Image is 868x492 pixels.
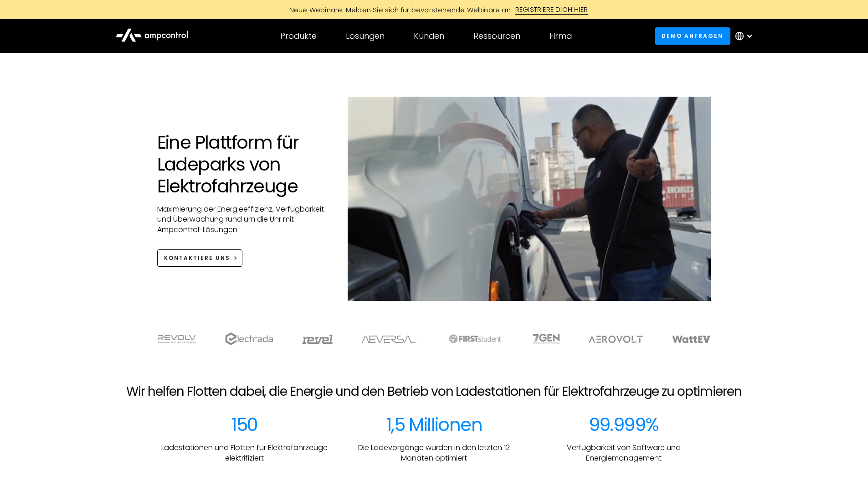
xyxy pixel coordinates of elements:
a: Neue Webinare: Melden Sie sich für bevorstehende Webinare anREGISTRIERE DICH HIER [229,5,639,15]
div: Neue Webinare: Melden Sie sich für bevorstehende Webinare an [280,5,515,15]
div: Produkte [280,31,317,41]
div: KONTAKTIERE UNS [164,254,230,262]
div: Firma [550,31,572,41]
div: Kunden [414,31,444,41]
a: Demo anfragen [655,27,730,44]
div: 150 [231,414,257,435]
div: Lösungen [346,31,385,41]
p: Ladestationen und Flotten für Elektrofahrzeuge elektrifiziert [157,443,332,463]
img: Aerovolt Logo [589,336,643,343]
p: Verfügbarkeit von Software und Energiemanagement [536,443,711,463]
div: Ressourcen [473,31,520,41]
div: 1,5 Millionen [386,414,482,435]
h1: Eine Plattform für Ladeparks von Elektrofahrzeuge [157,131,330,197]
img: WattEV logo [672,336,710,343]
p: Maximierung der Energieeffizienz, Verfügbarkeit und Überwachung rund um die Uhr mit Ampcontrol-Lö... [157,204,330,235]
h2: Wir helfen Flotten dabei, die Energie und den Betrieb von Ladestationen für Elektrofahrzeuge zu o... [126,384,741,399]
div: 99.999% [589,414,659,435]
div: REGISTRIERE DICH HIER [515,5,588,15]
a: KONTAKTIERE UNS [157,249,243,266]
p: Die Ladevorgänge wurden in den letzten 12 Monaten optimiert [347,443,522,463]
img: electrada logo [225,332,273,345]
